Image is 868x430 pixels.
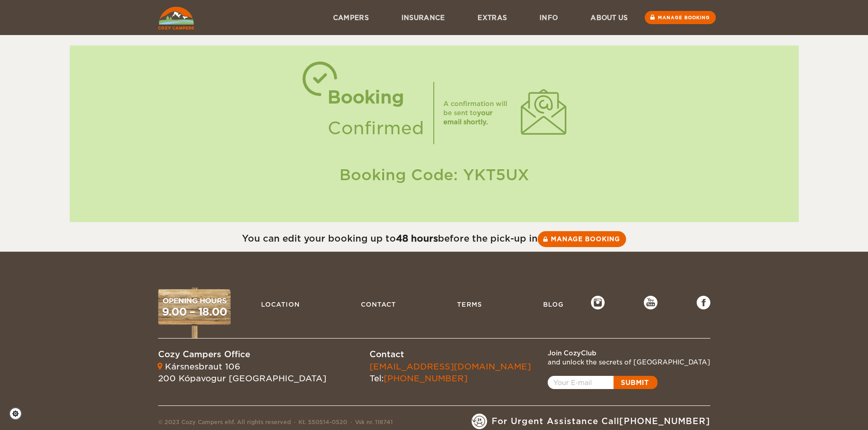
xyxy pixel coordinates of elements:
div: and unlock the secrets of [GEOGRAPHIC_DATA] [548,358,710,367]
a: Blog [539,296,568,313]
div: Join CozyClub [548,349,710,358]
a: Contact [356,296,401,313]
div: Confirmed [328,113,424,144]
a: Manage booking [538,231,626,247]
div: Cozy Campers Office [158,349,326,360]
a: Manage booking [645,11,716,24]
div: Booking [328,82,424,113]
div: Tel: [370,361,531,384]
a: Location [257,296,304,313]
span: For Urgent Assistance Call [492,415,710,427]
img: Cozy Campers [158,7,194,30]
div: © 2023 Cozy Campers ehf. All rights reserved Kt. 550514-0520 Vsk nr. 118741 [158,418,393,429]
a: [PHONE_NUMBER] [619,416,710,426]
div: A confirmation will be sent to [443,99,512,126]
a: [EMAIL_ADDRESS][DOMAIN_NAME] [370,362,531,371]
div: Contact [370,349,531,360]
div: Booking Code: YKT5UX [79,164,790,186]
div: Kársnesbraut 106 200 Kópavogur [GEOGRAPHIC_DATA] [158,361,326,384]
a: Cookie settings [9,407,28,420]
a: Open popup [548,376,657,389]
strong: 48 hours [396,233,438,244]
a: Terms [452,296,487,313]
a: [PHONE_NUMBER] [384,374,467,383]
